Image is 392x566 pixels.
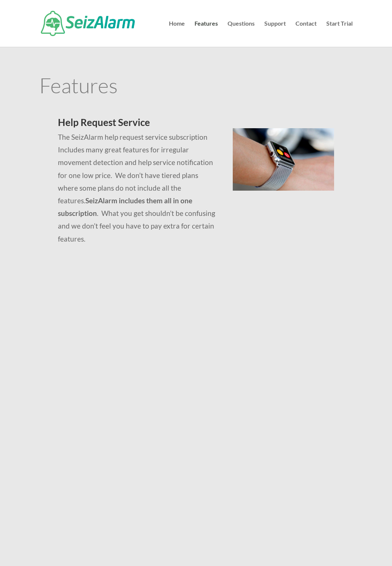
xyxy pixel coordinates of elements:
[39,75,353,99] h1: Features
[58,131,218,245] p: The SeizAlarm help request service subscription Includes many great features for irregular moveme...
[169,21,185,47] a: Home
[233,128,334,191] img: seizalarm-on-wrist
[264,21,286,47] a: Support
[326,537,384,558] iframe: Help widget launcher
[326,21,353,47] a: Start Trial
[228,21,255,47] a: Questions
[195,21,218,47] a: Features
[41,11,135,36] img: SeizAlarm
[58,196,192,217] strong: SeizAlarm includes them all in one subscription
[58,117,218,131] h2: Help Request Service
[295,21,317,47] a: Contact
